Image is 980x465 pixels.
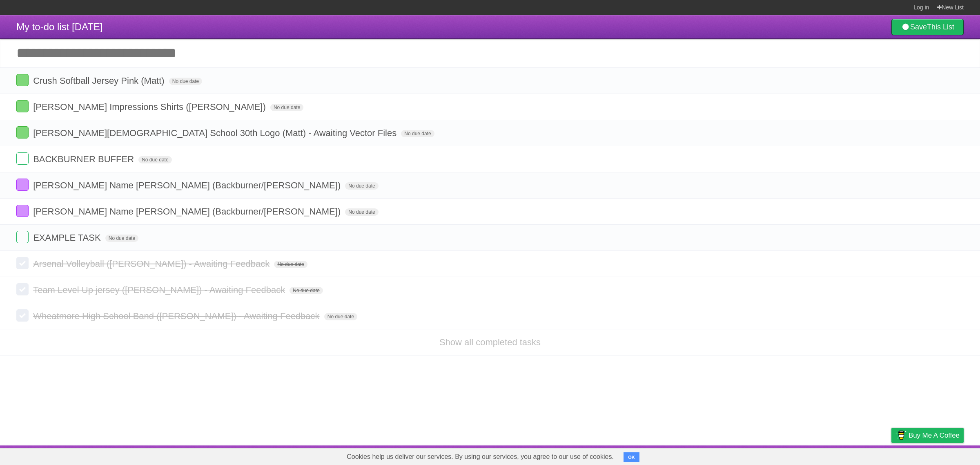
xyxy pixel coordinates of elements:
[33,285,287,295] span: Team Level Up jersey ([PERSON_NAME]) - Awaiting Feedback
[16,205,29,217] label: Done
[16,309,29,322] label: Done
[33,259,272,269] span: Arsenal Volleyball ([PERSON_NAME]) - Awaiting Feedback
[16,283,29,295] label: Done
[16,21,103,32] span: My to-do list [DATE]
[624,452,639,462] button: OK
[33,180,343,190] span: [PERSON_NAME] Name [PERSON_NAME] (Backburner/[PERSON_NAME])
[345,208,378,216] span: No due date
[16,126,29,139] label: Done
[439,337,541,347] a: Show all completed tasks
[33,76,167,86] span: Crush Softball Jersey Pink (Matt)
[895,428,906,442] img: Buy me a coffee
[891,19,964,35] a: SaveThis List
[270,104,303,111] span: No due date
[927,23,954,31] b: This List
[401,130,434,137] span: No due date
[274,261,307,268] span: No due date
[912,447,964,463] a: Suggest a feature
[16,152,29,165] label: Done
[33,128,399,138] span: [PERSON_NAME][DEMOGRAPHIC_DATA] School 30th Logo (Matt) - Awaiting Vector Files
[339,449,622,465] span: Cookies help us deliver our services. By using our services, you agree to our use of cookies.
[33,102,268,112] span: [PERSON_NAME] Impressions Shirts ([PERSON_NAME])
[169,78,202,85] span: No due date
[16,231,29,243] label: Done
[16,179,29,191] label: Done
[16,100,29,112] label: Done
[33,206,343,217] span: [PERSON_NAME] Name [PERSON_NAME] (Backburner/[PERSON_NAME])
[909,428,960,443] span: Buy me a coffee
[105,235,138,242] span: No due date
[138,156,171,163] span: No due date
[853,447,871,463] a: Terms
[290,287,323,294] span: No due date
[324,313,357,320] span: No due date
[16,74,29,86] label: Done
[783,447,800,463] a: About
[345,182,378,190] span: No due date
[33,232,102,243] span: EXAMPLE TASK
[881,447,902,463] a: Privacy
[33,311,321,321] span: Wheatmore High School Band ([PERSON_NAME]) - Awaiting Feedback
[16,257,29,269] label: Done
[891,428,964,443] a: Buy me a coffee
[33,154,136,164] span: BACKBURNER BUFFER
[810,447,843,463] a: Developers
